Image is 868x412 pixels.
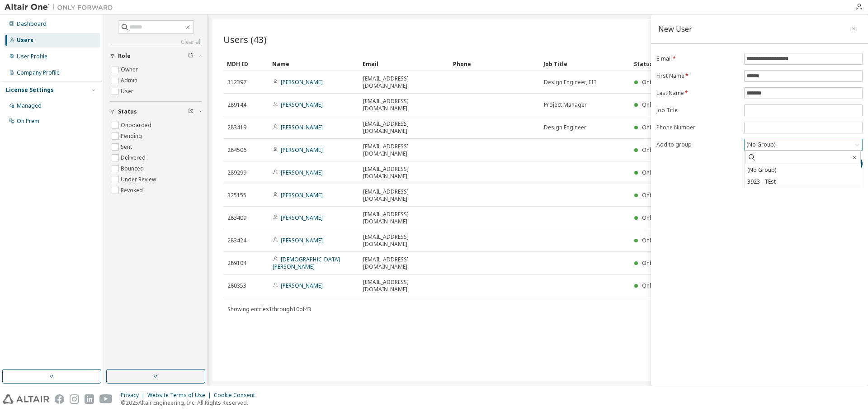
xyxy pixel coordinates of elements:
[121,174,158,185] label: Under Review
[656,55,739,62] label: E-mail
[214,392,260,399] div: Cookie Consent
[281,101,323,109] a: [PERSON_NAME]
[188,52,193,60] span: Clear filter
[642,146,673,154] span: Onboarded
[543,57,627,71] div: Job Title
[227,101,246,109] span: 289144
[363,120,445,135] span: [EMAIL_ADDRESS][DOMAIN_NAME]
[544,79,597,86] span: Design Engineer, EIT
[17,102,42,109] div: Managed
[6,86,54,94] div: License Settings
[634,57,806,71] div: Status
[273,256,340,270] a: [DEMOGRAPHIC_DATA][PERSON_NAME]
[227,147,246,154] span: 284506
[363,98,445,112] span: [EMAIL_ADDRESS][DOMAIN_NAME]
[281,146,323,154] a: [PERSON_NAME]
[121,86,135,97] label: User
[281,169,323,176] a: [PERSON_NAME]
[363,75,445,90] span: [EMAIL_ADDRESS][DOMAIN_NAME]
[642,169,673,176] span: Onboarded
[544,124,586,131] span: Design Engineer
[642,101,673,109] span: Onboarded
[745,140,777,150] div: (No Group)
[223,33,267,46] span: Users (43)
[121,185,145,196] label: Revoked
[121,75,139,86] label: Admin
[227,282,246,289] span: 280353
[745,164,861,176] li: (No Group)
[658,25,692,33] div: New User
[3,394,49,404] img: altair_logo.svg
[745,139,862,150] div: (No Group)
[656,72,739,80] label: First Name
[227,305,311,313] span: Showing entries 1 through 10 of 43
[363,256,445,270] span: [EMAIL_ADDRESS][DOMAIN_NAME]
[544,101,587,109] span: Project Manager
[281,237,323,244] a: [PERSON_NAME]
[272,57,355,71] div: Name
[642,214,673,222] span: Onboarded
[227,57,265,71] div: MDH ID
[17,20,47,28] div: Dashboard
[642,237,673,244] span: Onboarded
[281,214,323,222] a: [PERSON_NAME]
[110,46,202,66] button: Role
[363,211,445,225] span: [EMAIL_ADDRESS][DOMAIN_NAME]
[363,233,445,248] span: [EMAIL_ADDRESS][DOMAIN_NAME]
[642,191,673,199] span: Onboarded
[656,141,739,148] label: Add to group
[227,214,246,222] span: 283409
[17,69,60,76] div: Company Profile
[227,260,246,267] span: 289104
[118,52,131,60] span: Role
[227,124,246,131] span: 283419
[363,188,445,203] span: [EMAIL_ADDRESS][DOMAIN_NAME]
[17,37,33,44] div: Users
[121,131,144,142] label: Pending
[70,394,79,404] img: instagram.svg
[363,166,445,180] span: [EMAIL_ADDRESS][DOMAIN_NAME]
[227,192,246,199] span: 325155
[363,57,446,71] div: Email
[121,142,134,152] label: Sent
[227,237,246,244] span: 283424
[642,259,673,267] span: Onboarded
[642,282,673,289] span: Onboarded
[121,152,147,163] label: Delivered
[110,102,202,122] button: Status
[227,79,246,86] span: 312397
[121,163,146,174] label: Bounced
[363,143,445,157] span: [EMAIL_ADDRESS][DOMAIN_NAME]
[281,282,323,289] a: [PERSON_NAME]
[55,394,64,404] img: facebook.svg
[656,90,739,97] label: Last Name
[118,108,137,115] span: Status
[121,64,140,75] label: Owner
[121,399,260,407] p: © 2025 Altair Engineering, Inc. All Rights Reserved.
[110,38,202,46] a: Clear all
[85,394,94,404] img: linkedin.svg
[642,123,673,131] span: Onboarded
[453,57,536,71] div: Phone
[17,118,39,125] div: On Prem
[656,124,739,131] label: Phone Number
[281,191,323,199] a: [PERSON_NAME]
[656,107,739,114] label: Job Title
[121,392,147,399] div: Privacy
[281,78,323,86] a: [PERSON_NAME]
[17,53,47,60] div: User Profile
[188,108,193,115] span: Clear filter
[5,3,118,12] img: Altair One
[99,394,113,404] img: youtube.svg
[642,78,673,86] span: Onboarded
[147,392,214,399] div: Website Terms of Use
[227,169,246,176] span: 289299
[121,120,153,131] label: Onboarded
[363,279,445,293] span: [EMAIL_ADDRESS][DOMAIN_NAME]
[281,123,323,131] a: [PERSON_NAME]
